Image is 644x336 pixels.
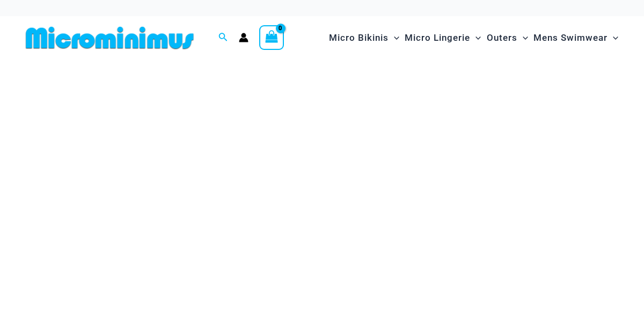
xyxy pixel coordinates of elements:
[239,33,248,42] a: Account icon link
[608,24,618,52] span: Menu Toggle
[325,20,623,56] nav: Site Navigation
[531,21,621,54] a: Mens SwimwearMenu ToggleMenu Toggle
[484,21,531,54] a: OutersMenu ToggleMenu Toggle
[21,26,198,50] img: MM SHOP LOGO FLAT
[259,25,284,50] a: View Shopping Cart, empty
[470,24,481,52] span: Menu Toggle
[389,24,399,52] span: Menu Toggle
[326,21,402,54] a: Micro BikinisMenu ToggleMenu Toggle
[402,21,484,54] a: Micro LingerieMenu ToggleMenu Toggle
[218,31,228,45] a: Search icon link
[405,24,470,52] span: Micro Lingerie
[517,24,528,52] span: Menu Toggle
[329,24,389,52] span: Micro Bikinis
[487,24,517,52] span: Outers
[533,24,608,52] span: Mens Swimwear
